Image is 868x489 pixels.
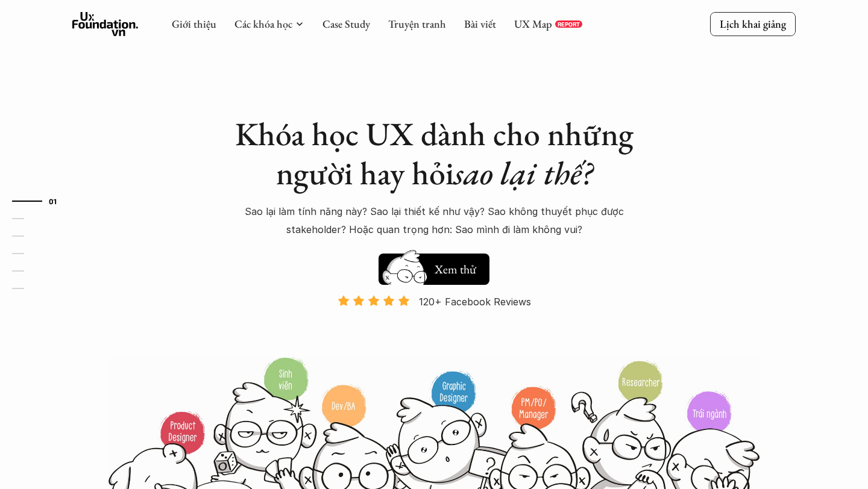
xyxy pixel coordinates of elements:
[322,17,370,31] a: Case Study
[454,152,593,194] em: sao lại thế?
[388,17,446,31] a: Truyện tranh
[234,17,292,31] a: Các khóa học
[720,17,786,31] p: Lịch khai giảng
[172,17,216,31] a: Giới thiệu
[49,196,57,205] strong: 01
[433,261,477,278] h5: Xem thử
[514,17,552,31] a: UX Map
[223,114,645,193] h1: Khóa học UX dành cho những người hay hỏi
[223,202,645,239] p: Sao lại làm tính năng này? Sao lại thiết kế như vậy? Sao không thuyết phục được stakeholder? Hoặc...
[464,17,496,31] a: Bài viết
[419,293,531,311] p: 120+ Facebook Reviews
[12,194,69,208] a: 01
[379,248,489,285] a: Xem thử
[327,294,541,355] a: 120+ Facebook Reviews
[558,20,580,28] p: REPORT
[710,12,796,36] a: Lịch khai giảng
